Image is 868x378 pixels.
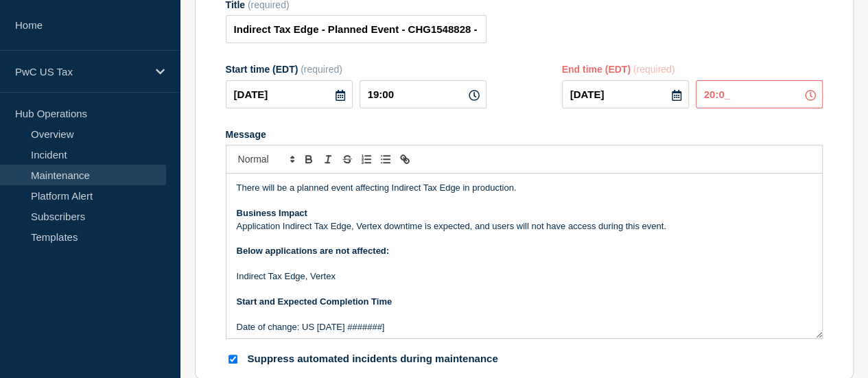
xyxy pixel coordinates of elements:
p: Application Indirect Tax Edge, Vertex downtime is expected, and users will not have access during... [237,220,812,233]
p: Indirect Tax Edge, Vertex [237,270,812,283]
div: Message [226,129,823,140]
input: HH:MM [696,80,823,108]
div: Message [226,174,822,338]
input: Suppress automated incidents during maintenance [228,355,237,364]
span: Font size [232,151,299,167]
span: (required) [633,64,675,75]
button: Toggle italic text [318,151,338,167]
p: Suppress automated incidents during maintenance [248,353,498,366]
input: YYYY-MM-DD [226,80,353,108]
div: Start time (EDT) [226,64,486,75]
input: Title [226,15,486,43]
p: PwC US Tax [15,66,147,78]
input: YYYY-MM-DD [562,80,689,108]
strong: Business Impact [237,208,307,218]
button: Toggle bold text [299,151,318,167]
span: (required) [301,64,342,75]
p: Date of change: US [DATE] #######] [237,321,812,333]
strong: Below applications are not affected: [237,246,390,256]
button: Toggle ordered list [357,151,376,167]
button: Toggle link [395,151,414,167]
input: HH:MM [360,80,486,108]
p: There will be a planned event affecting Indirect Tax Edge in production. [237,182,812,194]
button: Toggle bulleted list [376,151,395,167]
strong: Start and Expected Completion Time [237,296,392,307]
div: End time (EDT) [562,64,823,75]
button: Toggle strikethrough text [338,151,357,167]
